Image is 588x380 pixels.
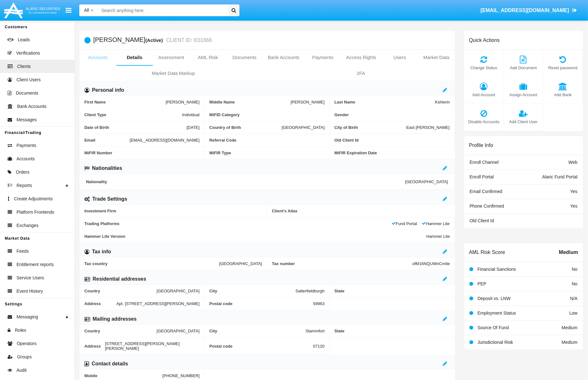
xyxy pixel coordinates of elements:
[470,189,502,194] span: Email Confirmed
[470,160,499,165] span: Enroll Channel
[16,288,43,295] span: Event History
[84,221,392,226] span: Trading Platforms
[507,119,540,125] span: Add Client User
[313,341,324,351] span: 07120
[84,209,262,213] span: Investment Firm
[3,1,61,20] img: Logo image
[17,63,31,70] span: Clients
[382,50,418,65] a: Users
[570,203,578,209] span: Yes
[93,37,212,44] h5: [PERSON_NAME]
[478,296,511,301] span: Deposit vs. LNW
[209,100,291,104] span: Middle Name
[16,142,36,149] span: Payments
[17,103,47,110] span: Bank Accounts
[84,341,105,351] span: Address
[478,325,509,330] span: Source Of Fund
[84,112,182,117] span: Client Type
[157,289,199,293] span: [GEOGRAPHIC_DATA]
[282,125,324,130] span: [GEOGRAPHIC_DATA]
[153,50,190,65] a: Assessment
[16,314,38,320] span: Messaging
[335,329,450,333] span: State
[470,203,504,209] span: Phone Confirmed
[157,329,199,333] span: [GEOGRAPHIC_DATA]
[572,267,578,272] span: No
[93,316,137,323] h6: Mailing addresses
[84,373,162,378] span: Mobile
[84,301,116,306] span: Address
[16,367,27,374] span: Audit
[16,248,29,255] span: Feeds
[470,174,494,179] span: Enroll Portal
[98,4,226,16] input: Search
[267,66,454,81] a: 2FA
[92,248,111,255] h6: Tax info
[86,179,405,184] span: Nationality
[84,150,199,155] span: MiFIR Number
[304,50,341,65] a: Payments
[145,37,165,44] div: (Active)
[568,160,578,165] span: Web
[569,310,578,316] span: Low
[335,100,435,104] span: Last Name
[272,209,450,213] span: Client’s Alias
[469,142,493,148] h6: Profile Info
[467,65,500,71] span: Change Status
[542,174,578,179] span: Alaric Fund Portal
[467,119,500,125] span: Disable Accounts
[570,296,578,301] span: N/A
[291,100,325,104] span: [PERSON_NAME]
[426,234,450,239] span: Hammer Lite
[93,276,146,283] h6: Residential addresses
[562,340,578,345] span: Medium
[478,340,513,345] span: Jurisdictional Risk
[480,8,569,13] span: [EMAIL_ADDRESS][DOMAIN_NAME]
[507,65,540,71] span: Add Document
[313,301,324,306] span: 59963
[84,234,426,239] span: Hammer Lite Version
[478,2,580,19] a: [EMAIL_ADDRESS][DOMAIN_NAME]
[562,325,578,330] span: Medium
[105,341,199,351] span: [STREET_ADDRESS][PERSON_NAME][PERSON_NAME]
[17,354,32,360] span: Groups
[190,50,226,65] a: AML Risk
[467,92,500,98] span: Add Account
[418,50,455,65] a: Market Data
[422,221,449,226] span: Hammer Lite
[546,92,579,98] span: Add Bank
[16,117,37,123] span: Messages
[84,261,219,266] span: Tax country
[84,100,166,104] span: First Name
[209,329,305,333] span: City
[546,65,579,71] span: Reset password
[162,373,199,378] span: [PHONE_NUMBER]
[572,281,578,286] span: No
[478,267,516,272] span: Financial Sanctions
[18,37,30,43] span: Leads
[435,100,450,104] span: Kshlerin
[209,150,324,155] span: MiFIR Type
[406,125,450,130] span: East [PERSON_NAME]
[335,125,407,130] span: City of Birth
[209,341,313,351] span: Postal code
[165,38,212,43] small: CLIENT ID: I031866
[16,209,54,216] span: Platform Frontends
[335,112,450,117] span: Gender
[92,360,128,367] h6: Contact details
[186,125,199,130] span: [DATE]
[92,87,124,94] h6: Personal info
[84,289,157,293] span: Country
[84,329,157,333] span: Country
[130,138,199,143] span: [EMAIL_ADDRESS][DOMAIN_NAME]
[16,90,38,97] span: Documents
[92,196,127,203] h6: Trade Settings
[209,289,295,293] span: City
[80,66,267,81] a: Market Data Markup
[14,196,53,202] span: Create Adjustments
[16,50,40,57] span: Verifications
[335,138,450,143] span: Old Client Id
[412,261,450,266] span: ofM16NQUWnCmtle
[470,218,494,223] span: Old Client Id
[219,261,262,266] span: [GEOGRAPHIC_DATA]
